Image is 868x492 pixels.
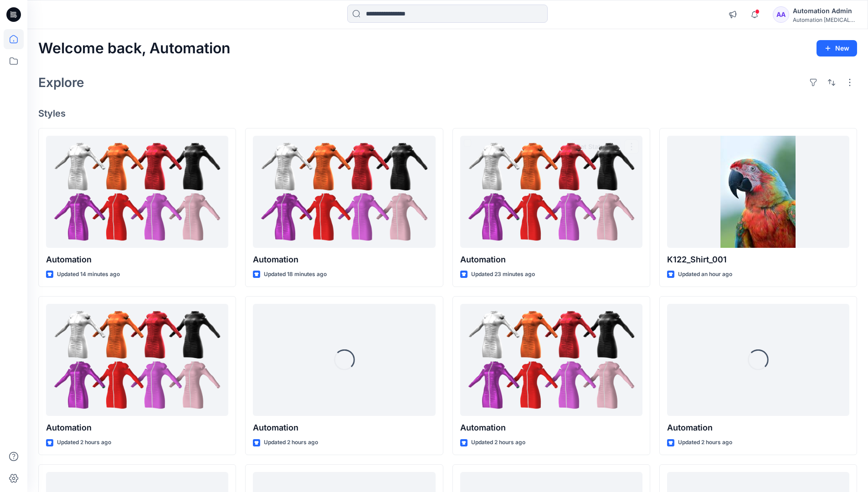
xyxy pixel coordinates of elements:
p: Updated 2 hours ago [264,438,318,447]
a: Automation [253,136,435,248]
p: Automation [667,421,849,434]
p: Automation [460,421,642,434]
a: Automation [460,136,642,248]
p: Automation [46,421,228,434]
p: Automation [253,421,435,434]
h2: Explore [38,75,84,90]
div: AA [773,6,789,23]
p: Updated 2 hours ago [57,438,111,447]
a: Automation [460,304,642,416]
p: Updated 18 minutes ago [264,270,327,279]
p: Updated an hour ago [678,270,732,279]
h2: Welcome back, Automation [38,40,231,57]
h4: Styles [38,108,857,119]
a: Automation [46,136,228,248]
p: Automation [460,253,642,266]
p: Updated 23 minutes ago [471,270,535,279]
p: Updated 14 minutes ago [57,270,120,279]
button: New [817,40,857,56]
p: Updated 2 hours ago [678,438,732,447]
div: Automation Admin [793,5,857,16]
a: K122_Shirt_001 [667,136,849,248]
p: Automation [46,253,228,266]
div: Automation [MEDICAL_DATA]... [793,16,857,23]
p: Updated 2 hours ago [471,438,525,447]
p: Automation [253,253,435,266]
a: Automation [46,304,228,416]
p: K122_Shirt_001 [667,253,849,266]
